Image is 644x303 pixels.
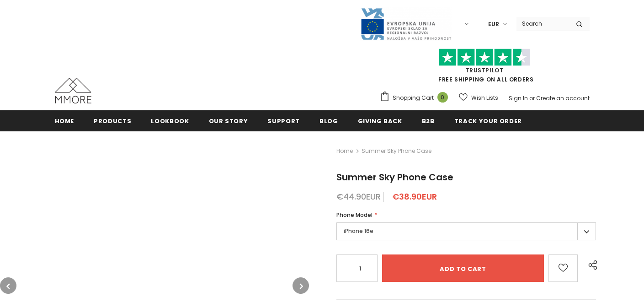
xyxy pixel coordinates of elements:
span: Giving back [358,117,402,125]
span: Summer Sky Phone Case [362,146,431,157]
img: MMORE Cases [55,78,91,103]
span: Products [94,117,131,125]
span: or [529,94,535,102]
span: Lookbook [151,117,189,125]
span: Wish Lists [471,93,498,103]
span: Our Story [209,117,248,125]
a: Home [55,110,75,131]
span: Summer Sky Phone Case [336,171,453,184]
label: iPhone 16e [336,222,596,240]
img: Javni Razpis [360,7,452,41]
a: Javni Razpis [360,20,452,27]
span: B2B [422,117,435,125]
a: Home [336,146,353,157]
a: Wish Lists [459,90,498,106]
span: Track your order [454,117,522,125]
input: Add to cart [382,254,543,282]
a: Giving back [358,110,402,131]
span: EUR [488,20,499,29]
span: €38.90EUR [392,191,437,202]
span: €44.90EUR [336,191,381,202]
span: Phone Model [336,211,373,219]
span: support [267,117,300,125]
a: Lookbook [151,110,189,131]
a: Trustpilot [466,66,504,74]
span: Blog [319,117,338,125]
a: Blog [319,110,338,131]
a: Shopping Cart 0 [380,91,452,105]
a: Sign In [509,94,528,102]
input: Search Site [516,17,569,30]
a: Track your order [454,110,522,131]
span: Home [55,117,75,125]
span: 0 [437,92,448,103]
a: B2B [422,110,435,131]
img: Trust Pilot Stars [439,49,530,66]
a: Our Story [209,110,248,131]
a: support [267,110,300,131]
span: Shopping Cart [393,93,434,103]
span: FREE SHIPPING ON ALL ORDERS [380,53,590,83]
a: Products [94,110,131,131]
a: Create an account [536,94,590,102]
